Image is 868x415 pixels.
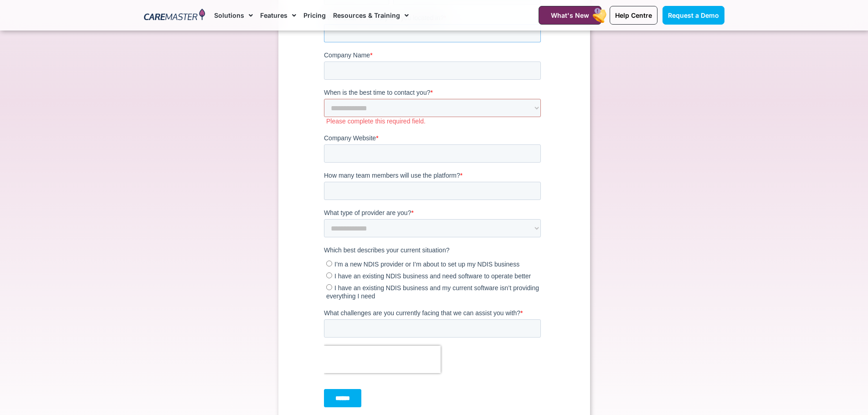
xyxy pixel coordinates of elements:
span: What's New [551,11,589,19]
a: Request a Demo [663,6,724,25]
span: Help Centre [615,11,652,19]
a: What's New [539,6,601,25]
a: Help Centre [610,6,657,25]
img: CareMaster Logo [144,9,205,22]
span: Request a Demo [668,11,719,19]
